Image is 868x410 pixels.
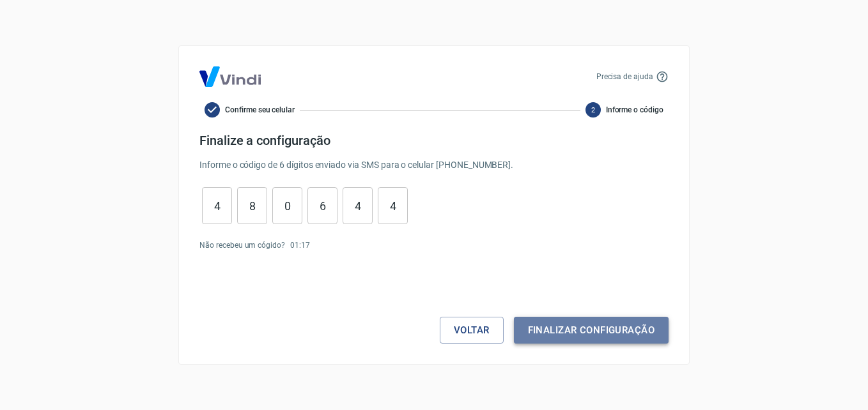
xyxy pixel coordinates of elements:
[591,106,595,114] text: 2
[606,104,663,116] span: Informe o código
[225,104,295,116] span: Confirme seu celular
[199,133,669,148] h4: Finalize a configuração
[199,239,285,251] p: Não recebeu um cógido?
[514,317,669,344] button: Finalizar configuração
[199,158,669,172] p: Informe o código de 6 dígitos enviado via SMS para o celular [PHONE_NUMBER] .
[596,71,653,82] p: Precisa de ajuda
[199,66,261,87] img: Logo Vind
[440,317,504,344] button: Voltar
[290,239,310,251] p: 01 : 17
